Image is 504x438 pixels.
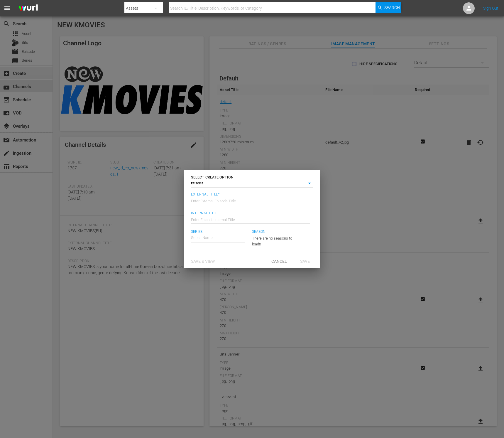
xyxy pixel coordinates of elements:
img: ans4CAIJ8jUAAAAAAAAAAAAAAAAAAAAAAAAgQb4GAAAAAAAAAAAAAAAAAAAAAAAAJMjXAAAAAAAAAAAAAAAAAAAAAAAAgAT5G... [14,1,42,15]
div: There are no seasons to load!! [252,231,298,247]
span: menu [4,5,11,12]
span: Search [384,2,400,13]
span: Save & View [186,259,219,264]
span: Season [252,230,298,234]
a: Sign Out [483,6,498,11]
button: Save [292,255,318,266]
span: Save [295,259,314,264]
h6: SELECT CREATE OPTION [191,174,313,180]
div: EPISODE [191,180,313,187]
button: Cancel [266,255,292,266]
span: Series [191,230,245,234]
span: Internal Title [191,211,310,216]
span: External Title* [191,192,310,197]
button: Save & View [186,255,219,266]
span: Cancel [267,259,292,264]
